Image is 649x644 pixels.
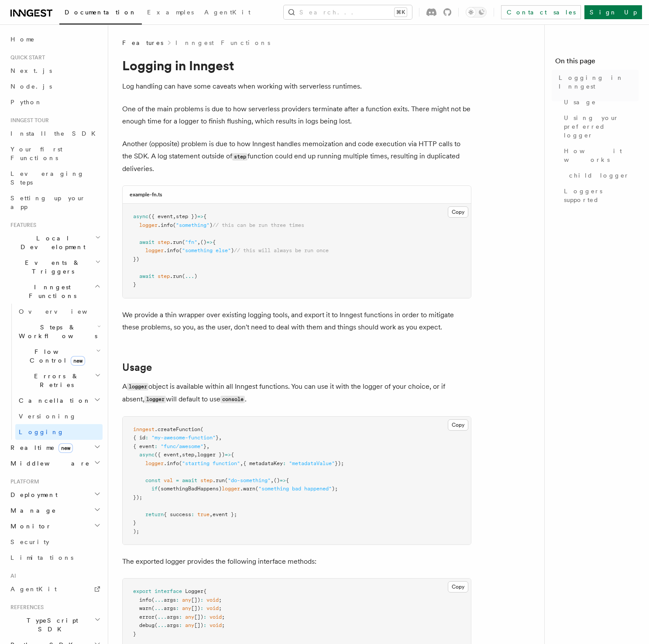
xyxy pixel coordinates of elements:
span: Monitor [7,522,52,531]
span: step [158,239,170,245]
a: AgentKit [199,3,256,24]
code: logger [127,383,148,391]
span: ( [173,222,176,228]
span: => [225,452,231,458]
span: , [173,213,176,219]
span: logger [145,247,164,253]
span: true [197,511,209,517]
span: }); [335,460,344,466]
p: We provide a thin wrapper over existing logging tools, and export it to Inngest functions in orde... [122,309,471,333]
span: .info [164,247,179,253]
p: A object is available within all Inngest functions. You can use it with the logger of your choice... [122,380,471,406]
span: ( [151,605,155,611]
a: Limitations [7,550,103,565]
span: "something else" [182,247,231,253]
span: await [139,239,155,245]
span: "something" [176,222,209,228]
span: , [271,477,274,483]
span: ... [158,614,167,620]
span: ... [155,605,164,611]
span: { [203,588,206,594]
a: Setting up your app [7,190,103,215]
span: // this will always be run once [234,247,329,253]
a: Usage [560,94,639,110]
span: Logging [19,428,64,435]
button: Errors & Retries [15,368,103,393]
span: : [203,614,206,620]
span: await [182,477,197,483]
span: How it works [564,147,639,164]
span: ( [182,273,185,279]
span: => [197,213,203,219]
span: }); [133,494,142,500]
span: any [185,614,194,620]
span: , [219,435,222,441]
a: Next.js [7,63,103,79]
span: : [176,597,179,603]
span: .run [213,477,225,483]
span: // this can be run three times [213,222,304,228]
span: new [71,356,85,366]
span: val [164,477,173,483]
span: Middleware [7,459,90,468]
span: export [133,588,151,594]
button: Search...⌘K [284,5,412,19]
span: Local Development [7,234,95,251]
button: Events & Triggers [7,255,103,279]
span: args [167,622,179,628]
span: , [206,443,209,449]
span: { success [164,511,191,517]
a: Using your preferred logger [560,110,639,143]
span: Setting up your app [10,195,86,210]
a: Logging [15,424,103,440]
span: ( [179,247,182,253]
span: info [139,597,151,603]
span: return [145,511,164,517]
span: Steps & Workflows [15,323,97,340]
h3: example-fn.ts [130,191,162,198]
a: Examples [142,3,199,24]
span: if [151,486,158,492]
span: { [286,477,289,483]
span: step [158,273,170,279]
span: => [280,477,286,483]
button: Realtimenew [7,440,103,456]
span: []) [191,597,200,603]
a: Contact sales [501,5,581,19]
button: Deployment [7,487,103,503]
span: : [176,605,179,611]
code: step [232,153,247,161]
span: References [7,604,44,611]
span: (somethingBadHappens) [158,486,222,492]
button: Middleware [7,456,103,471]
span: ); [133,528,139,534]
span: "my-awesome-function" [151,435,216,441]
button: Copy [448,581,468,593]
span: } [133,631,136,637]
span: Using your preferred logger [564,113,639,140]
span: { id [133,435,145,441]
span: Quick start [7,54,45,61]
span: { metadataKey [243,460,283,466]
a: Logging in Inngest [555,70,639,94]
span: = [176,477,179,483]
button: Monitor [7,518,103,534]
code: console [220,396,245,403]
span: ( [255,486,258,492]
a: Inngest Functions [175,38,270,47]
span: Overview [19,308,109,315]
span: : [179,622,182,628]
span: event }; [213,511,237,517]
span: ... [185,273,194,279]
span: ; [222,622,225,628]
span: ); [332,486,338,492]
span: AI [7,572,16,579]
span: } [203,443,206,449]
span: void [209,622,222,628]
span: "fn" [185,239,197,245]
span: Inngest Functions [7,283,94,300]
span: , [197,239,200,245]
span: Loggers supported [564,187,639,204]
span: any [182,605,191,611]
span: args [164,605,176,611]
